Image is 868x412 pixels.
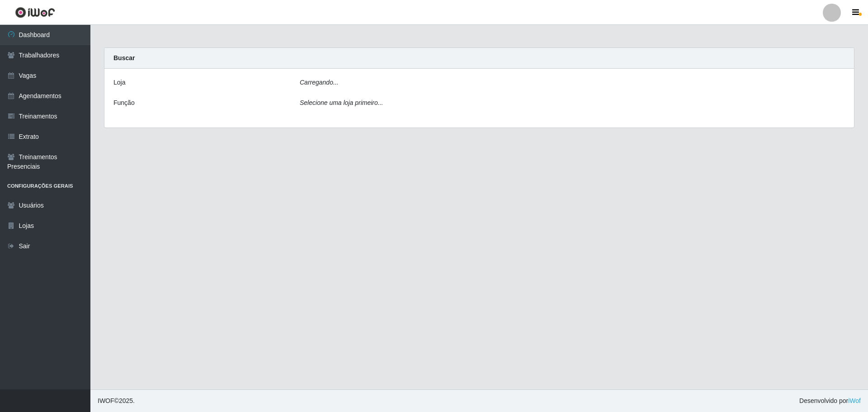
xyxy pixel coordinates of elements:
[799,396,861,406] span: Desenvolvido por
[98,396,135,406] span: © 2025 .
[113,78,125,87] label: Loja
[98,397,114,404] span: IWOF
[848,397,861,404] a: iWof
[300,79,339,86] i: Carregando...
[113,54,135,62] strong: Buscar
[15,7,55,18] img: CoreUI Logo
[113,98,135,108] label: Função
[300,99,383,106] i: Selecione uma loja primeiro...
